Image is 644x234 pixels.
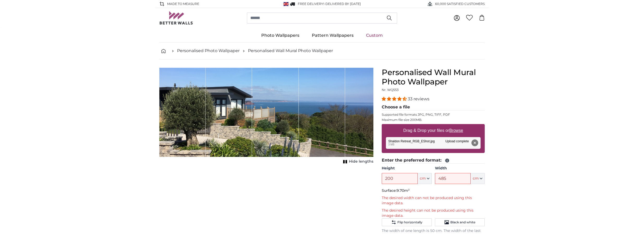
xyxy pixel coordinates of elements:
legend: Enter the preferred format: [382,157,485,164]
p: Surface: [382,188,485,193]
a: Pattern Wallpapers [306,29,360,42]
span: Delivered by [DATE] [325,2,361,6]
span: Flip horizontally [397,220,422,224]
span: FREE delivery! [298,2,324,6]
span: Nr. WQ553 [382,88,399,92]
legend: Choose a file [382,104,485,110]
button: cm [471,173,485,184]
span: Black and white [450,220,475,224]
p: The desired width can not be produced using this image data. [382,195,485,206]
button: Flip horizontally [382,218,432,226]
span: 60,000 SATISFIED CUSTOMERS [435,2,485,6]
span: cm [473,176,479,181]
h1: Personalised Wall Mural Photo Wallpaper [382,68,485,87]
a: Personalised Photo Wallpaper [177,48,240,54]
p: Supported file formats JPG, PNG, TIFF, PDF [382,113,485,117]
img: Betterwalls [159,11,193,24]
img: United Kingdom [283,2,289,6]
label: Drag & Drop your files or [401,125,465,136]
p: The desired height can not be produced using this image data. [382,208,485,218]
a: Custom [360,29,389,42]
span: - [324,2,361,6]
span: Made to Measure [167,2,199,6]
a: Photo Wallpapers [255,29,306,42]
label: Width [435,166,485,171]
span: Hide lengths [349,159,373,164]
span: 4.33 stars [382,96,408,101]
button: Hide lengths [342,158,373,165]
span: 9.70m² [397,188,410,193]
button: cm [418,173,432,184]
button: Black and white [435,218,485,226]
span: 33 reviews [408,96,429,101]
a: Personalised Wall Mural Photo Wallpaper [248,48,333,54]
div: 1 of 1 [159,68,373,165]
nav: breadcrumbs [159,42,485,59]
u: Browse [449,128,463,133]
label: Height [382,166,432,171]
span: cm [420,176,426,181]
p: Maximum file size 200MB. [382,118,485,122]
